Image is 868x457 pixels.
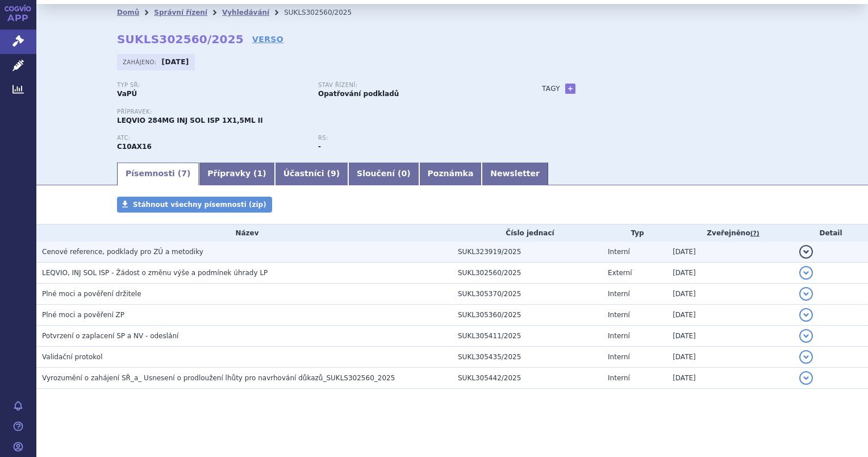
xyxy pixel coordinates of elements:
a: VERSO [252,34,283,45]
span: Zahájeno: [123,57,158,67]
th: Detail [794,225,868,242]
span: Interní [608,248,630,256]
strong: - [318,143,321,151]
button: detail [799,266,813,280]
span: Cenové reference, podklady pro ZÚ a metodiky [42,248,203,256]
td: SUKL305370/2025 [452,284,602,305]
span: 0 [401,169,407,178]
span: Potvrzení o zaplacení SP a NV - odeslání [42,332,178,340]
span: 1 [257,169,263,178]
td: [DATE] [667,305,794,326]
td: [DATE] [667,242,794,263]
th: Číslo jednací [452,225,602,242]
button: detail [799,371,813,385]
button: detail [799,287,813,301]
a: Správní řízení [154,9,207,16]
th: Zveřejněno [667,225,794,242]
a: Účastníci (9) [275,163,348,185]
a: Poznámka [419,163,482,185]
p: Stav řízení: [318,82,508,89]
th: Typ [602,225,667,242]
span: Stáhnout všechny písemnosti (zip) [133,201,266,209]
p: RS: [318,135,508,142]
p: Typ SŘ: [117,82,307,89]
span: Interní [608,311,630,319]
td: SUKL305442/2025 [452,368,602,389]
p: ATC: [117,135,307,142]
a: Newsletter [482,163,548,185]
span: 7 [181,169,187,178]
strong: Opatřování podkladů [318,90,399,98]
td: [DATE] [667,284,794,305]
span: Plné moci a pověření ZP [42,311,124,319]
span: Interní [608,353,630,361]
p: Přípravek: [117,109,519,115]
button: detail [799,329,813,343]
td: [DATE] [667,347,794,368]
button: detail [799,350,813,364]
th: Název [36,225,452,242]
li: SUKLS302560/2025 [284,4,366,21]
span: LEQVIO, INJ SOL ISP - Žádost o změnu výše a podmínek úhrady LP [42,269,268,277]
span: Interní [608,290,630,298]
strong: SUKLS302560/2025 [117,32,244,46]
a: Písemnosti (7) [117,163,199,185]
h3: Tagy [542,82,560,95]
td: [DATE] [667,326,794,347]
td: [DATE] [667,368,794,389]
strong: VaPÚ [117,90,137,98]
a: Sloučení (0) [348,163,419,185]
span: Interní [608,374,630,382]
button: detail [799,245,813,259]
span: LEQVIO 284MG INJ SOL ISP 1X1,5ML II [117,117,263,124]
strong: INKLISIRAN [117,143,152,151]
a: Domů [117,9,139,16]
button: detail [799,308,813,322]
a: Stáhnout všechny písemnosti (zip) [117,197,272,213]
span: Validační protokol [42,353,103,361]
a: Přípravky (1) [199,163,274,185]
span: Externí [608,269,632,277]
a: + [565,84,575,94]
span: Plné moci a pověření držitele [42,290,141,298]
span: Interní [608,332,630,340]
td: SUKL323919/2025 [452,242,602,263]
span: Vyrozumění o zahájení SŘ_a_ Usnesení o prodloužení lhůty pro navrhování důkazů_SUKLS302560_2025 [42,374,395,382]
a: Vyhledávání [222,9,269,16]
td: SUKL305411/2025 [452,326,602,347]
span: 9 [331,169,336,178]
td: SUKL305435/2025 [452,347,602,368]
td: [DATE] [667,263,794,284]
td: SUKL305360/2025 [452,305,602,326]
abbr: (?) [750,230,759,238]
td: SUKL302560/2025 [452,263,602,284]
strong: [DATE] [162,58,189,66]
